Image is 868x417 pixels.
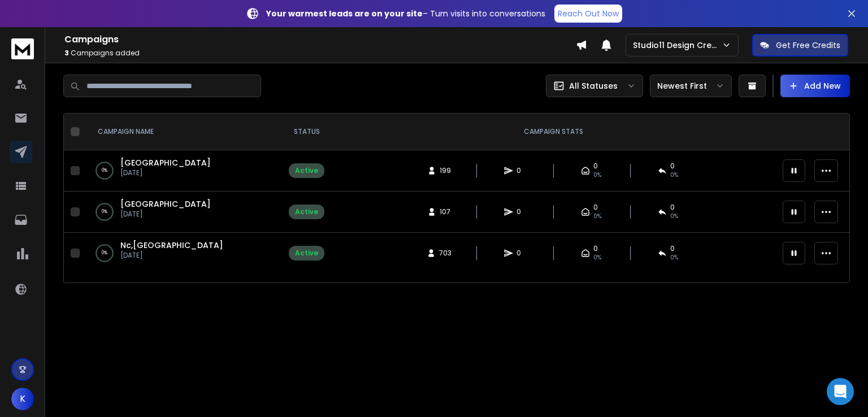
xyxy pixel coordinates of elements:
p: 0 % [102,206,107,218]
a: [GEOGRAPHIC_DATA] [120,157,211,168]
span: 0 [670,162,675,171]
span: 0 [593,162,598,171]
p: Campaigns added [64,49,576,58]
p: 0 % [102,165,107,176]
span: 0% [670,212,678,221]
span: 0% [593,253,601,262]
button: K [11,388,34,410]
a: [GEOGRAPHIC_DATA] [120,198,211,210]
span: 0 [593,203,598,212]
span: 0% [670,253,678,262]
th: CAMPAIGN NAME [84,114,282,150]
span: 107 [440,207,451,216]
span: 0 [517,207,528,216]
button: Newest First [650,75,732,97]
button: Get Free Credits [752,34,848,57]
span: 0% [593,212,601,221]
p: Reach Out Now [558,8,619,19]
a: Reach Out Now [554,5,622,23]
span: 0 [517,166,528,175]
p: Studio11 Design Creative [633,40,722,51]
p: [DATE] [120,210,211,219]
p: – Turn visits into conversations [266,8,545,19]
span: 0% [670,171,678,180]
p: All Statuses [569,80,618,92]
img: logo [11,38,34,59]
td: 0%[GEOGRAPHIC_DATA][DATE] [84,150,282,192]
p: 0 % [102,247,107,259]
span: 0 [517,249,528,258]
span: 0 [670,244,675,253]
span: 3 [64,48,69,58]
div: Open Intercom Messenger [827,378,854,405]
p: [DATE] [120,168,211,177]
div: Active [295,249,318,258]
button: Add New [780,75,850,97]
td: 0%[GEOGRAPHIC_DATA][DATE] [84,192,282,233]
span: 0 [593,244,598,253]
th: CAMPAIGN STATS [331,114,776,150]
span: 0% [593,171,601,180]
div: Active [295,207,318,216]
td: 0%Nc,[GEOGRAPHIC_DATA][DATE] [84,233,282,274]
span: 199 [440,166,451,175]
th: STATUS [282,114,331,150]
div: Active [295,166,318,175]
span: 703 [439,249,452,258]
strong: Your warmest leads are on your site [266,8,423,19]
p: Get Free Credits [776,40,840,51]
span: 0 [670,203,675,212]
a: Nc,[GEOGRAPHIC_DATA] [120,240,223,251]
h1: Campaigns [64,33,576,46]
p: [DATE] [120,251,223,260]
